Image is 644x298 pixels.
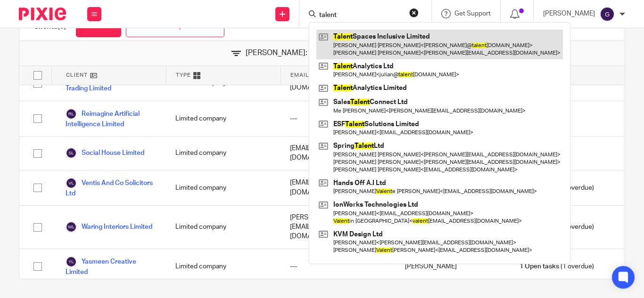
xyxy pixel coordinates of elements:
[66,147,77,159] img: svg%3E
[166,206,281,249] div: Limited company
[281,101,395,136] div: ---
[246,48,341,58] span: [PERSON_NAME]: 9 results.
[176,71,191,79] span: Type
[29,66,47,84] input: Select all
[66,177,77,189] img: svg%3E
[66,256,77,267] img: svg%3E
[58,23,66,30] span: (9)
[66,177,157,198] a: Ventis And Co Solicitors Ltd
[396,249,510,284] div: [PERSON_NAME]
[19,8,66,20] img: Pixie
[66,108,157,129] a: Reimagine Artificial Intelligence Limited
[281,249,395,284] div: ---
[600,7,615,22] img: svg%3E
[454,10,491,17] span: Get Support
[66,147,144,159] a: Social House Limited
[318,11,403,20] input: Search
[166,137,281,170] div: Limited company
[409,8,419,17] button: Clear
[281,137,395,170] div: [EMAIL_ADDRESS][DOMAIN_NAME]
[290,71,309,79] span: Email
[520,262,559,271] span: 1 Open tasks
[166,101,281,136] div: Limited company
[66,256,157,277] a: Yasmeen Creative Limited
[520,262,594,271] span: (1 overdue)
[543,9,595,18] p: [PERSON_NAME]
[66,221,77,233] img: svg%3E
[66,221,152,233] a: Waring Interiors Limited
[166,170,281,205] div: Limited company
[66,108,77,120] img: svg%3E
[66,71,88,79] span: Client
[281,206,395,249] div: [PERSON_NAME][EMAIL_ADDRESS][DOMAIN_NAME]
[166,249,281,284] div: Limited company
[281,170,395,205] div: [EMAIL_ADDRESS][DOMAIN_NAME]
